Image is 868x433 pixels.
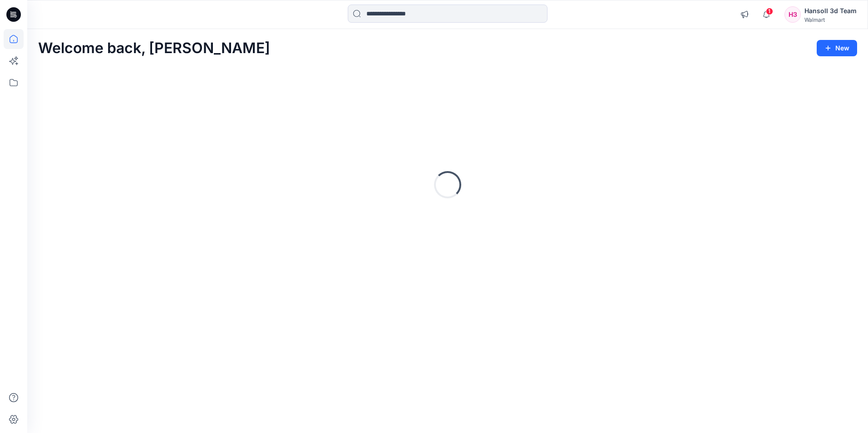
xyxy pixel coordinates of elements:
[38,40,270,57] h2: Welcome back, [PERSON_NAME]
[817,40,857,56] button: New
[804,5,857,16] div: Hansoll 3d Team
[766,8,773,15] span: 1
[804,16,857,23] div: Walmart
[784,6,801,23] div: H3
